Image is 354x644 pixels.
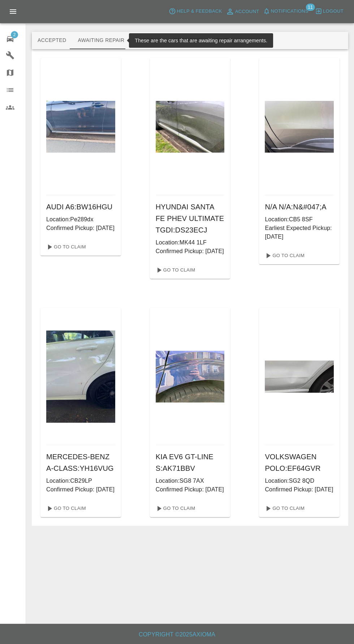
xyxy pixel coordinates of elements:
[46,477,115,485] p: Location: CB29LP
[46,451,115,474] h6: MERCEDES-BENZ A-CLASS : YH16VUG
[306,4,315,11] span: 11
[32,32,72,49] button: Accepted
[11,31,18,38] span: 2
[224,6,261,17] a: Account
[43,503,88,514] a: Go To Claim
[265,485,334,494] p: Confirmed Pickup: [DATE]
[262,250,306,261] a: Go To Claim
[261,6,310,17] button: Notifications
[153,503,197,514] a: Go To Claim
[72,32,130,49] button: Awaiting Repair
[4,3,22,20] button: Open drawer
[153,264,197,276] a: Go To Claim
[156,451,225,474] h6: KIA EV6 GT-LINE S : AK71BBV
[265,477,334,485] p: Location: SG2 8QD
[168,32,206,49] button: Repaired
[313,6,345,17] button: Logout
[271,7,308,16] span: Notifications
[156,247,225,256] p: Confirmed Pickup: [DATE]
[262,503,306,514] a: Go To Claim
[265,451,334,474] h6: VOLKSWAGEN POLO : EF64GVR
[156,485,225,494] p: Confirmed Pickup: [DATE]
[323,7,344,16] span: Logout
[265,201,334,213] h6: N/A N/A : N&#047;A
[167,6,224,17] button: Help & Feedback
[6,630,348,640] h6: Copyright © 2025 Axioma
[156,238,225,247] p: Location: MK44 1LF
[235,8,259,16] span: Account
[156,477,225,485] p: Location: SG8 7AX
[46,224,115,233] p: Confirmed Pickup: [DATE]
[46,485,115,494] p: Confirmed Pickup: [DATE]
[156,201,225,236] h6: HYUNDAI SANTA FE PHEV ULTIMATE TGDI : DS23ECJ
[265,215,334,224] p: Location: CB5 8SF
[177,7,222,16] span: Help & Feedback
[130,32,168,49] button: In Repair
[46,201,115,213] h6: AUDI A6 : BW16HGU
[43,241,88,253] a: Go To Claim
[46,215,115,224] p: Location: Pe289dx
[206,32,239,49] button: Paid
[265,224,334,241] p: Earliest Expected Pickup: [DATE]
